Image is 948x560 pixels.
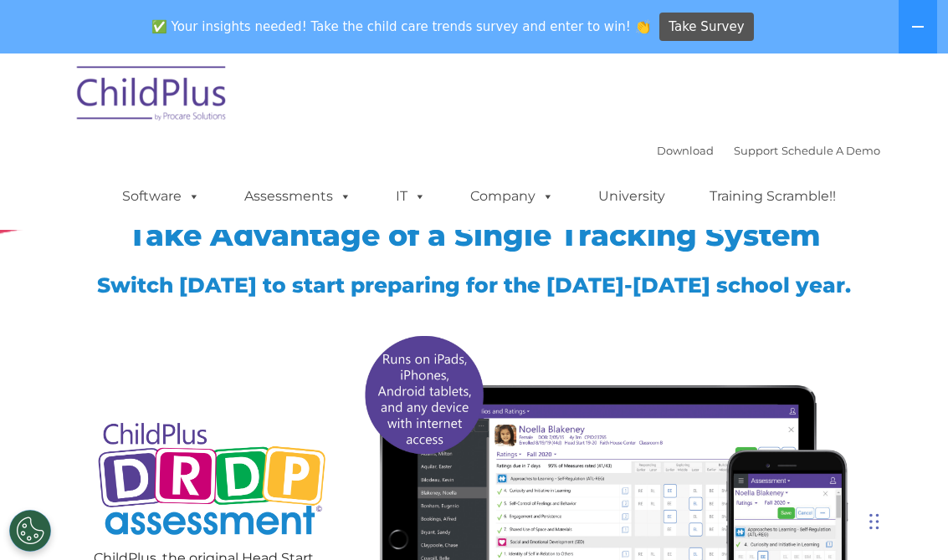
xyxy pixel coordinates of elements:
[781,144,880,157] a: Schedule A Demo
[454,180,571,213] a: Company
[693,180,853,213] a: Training Scramble!!
[105,180,217,213] a: Software
[669,13,744,42] span: Take Survey
[666,379,948,560] iframe: Chat Widget
[379,180,443,213] a: IT
[657,144,714,157] a: Download
[582,180,682,213] a: University
[657,144,880,157] font: |
[228,180,368,213] a: Assessments
[869,496,879,547] div: Drag
[734,144,778,157] a: Support
[145,11,657,43] span: ✅ Your insights needed! Take the child care trends survey and enter to win! 👏
[128,217,821,253] span: Take Advantage of a Single Tracking System
[69,54,236,138] img: ChildPlus by Procare Solutions
[9,510,51,552] button: Cookies Settings
[94,409,331,552] img: Copyright - DRDP Logo
[659,13,754,42] a: Take Survey
[97,272,851,298] span: Switch [DATE] to start preparing for the [DATE]-[DATE] school year.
